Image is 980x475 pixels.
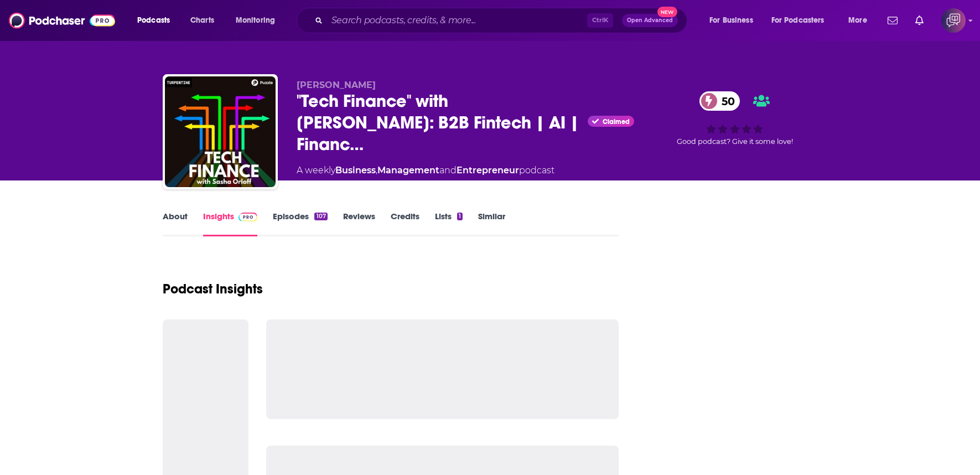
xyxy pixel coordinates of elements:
[343,211,375,236] a: Reviews
[657,7,677,17] span: New
[376,165,377,175] span: ,
[297,80,376,90] span: [PERSON_NAME]
[183,12,221,29] a: Charts
[911,11,928,30] a: Show notifications dropdown
[478,211,505,236] a: Similar
[391,211,419,236] a: Credits
[841,12,881,29] button: open menu
[236,13,275,28] span: Monitoring
[941,8,966,33] span: Logged in as corioliscompany
[439,165,457,175] span: and
[137,13,170,28] span: Podcasts
[627,18,673,23] span: Open Advanced
[297,164,554,177] div: A weekly podcast
[699,91,740,111] a: 50
[238,213,258,221] img: Podchaser Pro
[771,13,825,28] span: For Podcasters
[327,12,587,29] input: Search podcasts, credits, & more...
[709,13,753,28] span: For Business
[764,12,841,29] button: open menu
[228,12,289,29] button: open menu
[9,10,115,31] img: Podchaser - Follow, Share and Rate Podcasts
[435,211,463,236] a: Lists1
[941,8,966,33] img: User Profile
[883,11,902,30] a: Show notifications dropdown
[457,213,463,220] div: 1
[314,213,327,220] div: 107
[711,91,740,111] span: 50
[163,281,263,297] h1: Podcast Insights
[273,211,327,236] a: Episodes107
[335,165,376,175] a: Business
[457,165,519,175] a: Entrepreneur
[652,80,818,157] div: 50Good podcast? Give it some love!
[203,211,258,236] a: InsightsPodchaser Pro
[163,211,188,236] a: About
[190,13,214,28] span: Charts
[677,137,793,146] span: Good podcast? Give it some love!
[603,119,630,125] span: Claimed
[377,165,439,175] a: Management
[848,13,867,28] span: More
[165,76,276,187] img: "Tech Finance" with Sasha Orloff: B2B Fintech | AI | Finance Tech
[941,8,966,33] button: Show profile menu
[587,13,613,28] span: Ctrl K
[307,8,698,33] div: Search podcasts, credits, & more...
[702,12,767,29] button: open menu
[129,12,184,29] button: open menu
[622,14,678,27] button: Open AdvancedNew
